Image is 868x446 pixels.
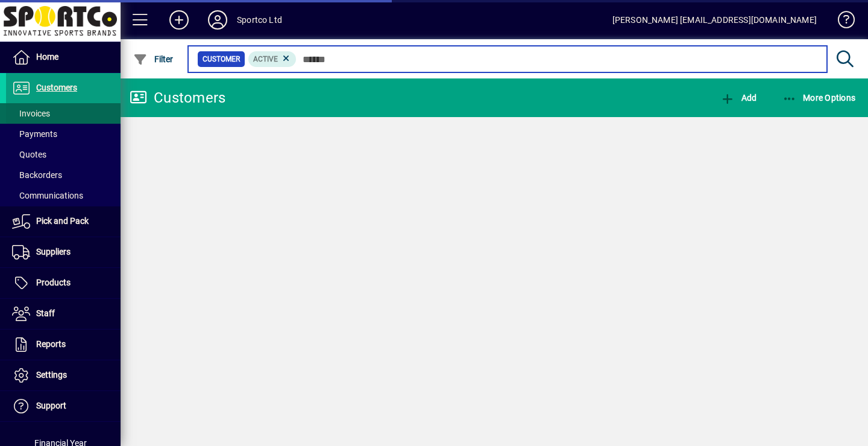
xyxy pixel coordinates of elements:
span: Customer [203,53,240,65]
span: Communications [12,191,83,200]
a: Products [6,268,121,298]
a: Pick and Pack [6,206,121,237]
div: Sportco Ltd [237,10,282,30]
a: Suppliers [6,237,121,267]
span: Home [36,52,58,62]
a: Settings [6,360,121,390]
span: Reports [36,339,66,349]
mat-chip: Activation Status: Active [248,51,297,67]
div: Customers [130,88,225,107]
span: Payments [12,129,57,139]
span: Active [253,55,278,63]
a: Reports [6,330,121,360]
a: Quotes [6,144,121,165]
a: Communications [6,185,121,206]
span: Add [720,93,756,103]
span: Pick and Pack [36,216,89,226]
button: Add [717,87,759,109]
span: Settings [36,370,67,380]
span: Filter [133,54,174,64]
a: Payments [6,124,121,144]
span: Products [36,278,71,287]
a: Knowledge Base [829,2,853,42]
span: More Options [782,93,856,103]
span: Backorders [12,170,62,180]
div: [PERSON_NAME] [EMAIL_ADDRESS][DOMAIN_NAME] [612,10,817,30]
button: More Options [779,87,859,109]
button: Filter [130,48,177,70]
a: Backorders [6,165,121,185]
a: Invoices [6,103,121,124]
span: Quotes [12,150,46,159]
a: Staff [6,299,121,329]
a: Home [6,42,121,72]
span: Support [36,401,66,410]
span: Staff [36,308,55,318]
button: Profile [198,9,237,31]
button: Add [160,9,198,31]
span: Suppliers [36,247,71,256]
a: Support [6,391,121,421]
span: Customers [36,83,77,92]
span: Invoices [12,109,50,118]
